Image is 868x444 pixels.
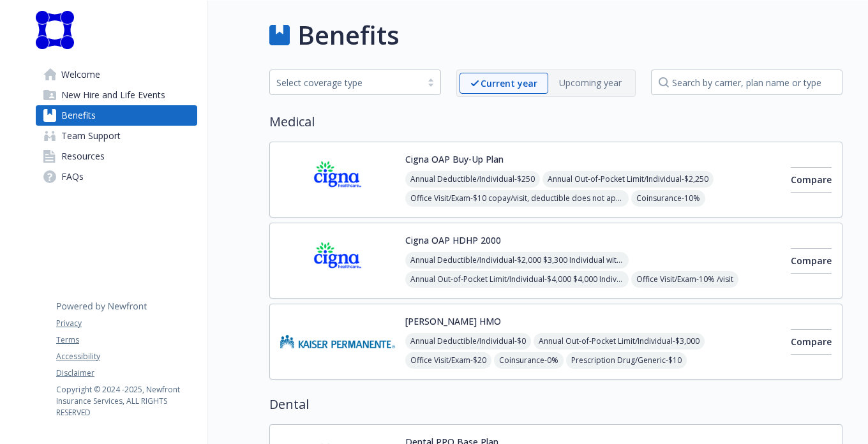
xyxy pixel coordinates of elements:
[631,271,738,288] span: Office Visit/Exam - 10% /visit
[61,64,100,85] span: Welcome
[56,318,197,329] a: Privacy
[280,233,395,288] img: CIGNA carrier logo
[36,64,197,85] a: Welcome
[56,384,197,418] p: Copyright © 2024 - 2025 , Newfront Insurance Services, ALL RIGHTS RESERVED
[280,152,395,207] img: CIGNA carrier logo
[405,333,531,350] span: Annual Deductible/Individual - $0
[269,112,842,131] h2: Medical
[481,77,537,90] p: Current year
[791,329,832,355] button: Compare
[791,174,832,186] span: Compare
[542,171,714,188] span: Annual Out-of-Pocket Limit/Individual - $2,250
[791,248,832,274] button: Compare
[276,76,415,89] div: Select coverage type
[36,85,197,105] a: New Hire and Life Events
[56,367,197,379] a: Disclaimer
[405,271,629,288] span: Annual Out-of-Pocket Limit/Individual - $4,000 $4,000 Individual within a Family
[405,352,491,369] span: Office Visit/Exam - $20
[405,190,629,207] span: Office Visit/Exam - $10 copay/visit, deductible does not apply
[548,73,632,94] span: Upcoming year
[791,167,832,193] button: Compare
[61,146,105,166] span: Resources
[297,16,400,54] h1: Benefits
[631,190,705,207] span: Coinsurance - 10%
[494,352,564,369] span: Coinsurance - 0%
[791,336,832,348] span: Compare
[405,314,501,328] button: [PERSON_NAME] HMO
[36,146,197,166] a: Resources
[405,171,540,188] span: Annual Deductible/Individual - $250
[36,105,197,126] a: Benefits
[269,395,842,414] h2: Dental
[61,126,121,146] span: Team Support
[405,152,504,166] button: Cigna OAP Buy-Up Plan
[791,255,832,267] span: Compare
[61,105,96,126] span: Benefits
[405,252,629,269] span: Annual Deductible/Individual - $2,000 $3,300 Individual within a Family
[56,351,197,362] a: Accessibility
[36,126,197,146] a: Team Support
[61,166,84,187] span: FAQs
[566,352,687,369] span: Prescription Drug/Generic - $10
[61,85,165,105] span: New Hire and Life Events
[56,334,197,346] a: Terms
[280,314,395,369] img: Kaiser Permanente Insurance Company carrier logo
[559,76,622,89] p: Upcoming year
[36,166,197,187] a: FAQs
[534,333,705,350] span: Annual Out-of-Pocket Limit/Individual - $3,000
[651,70,842,95] input: search by carrier, plan name or type
[405,233,501,247] button: Cigna OAP HDHP 2000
